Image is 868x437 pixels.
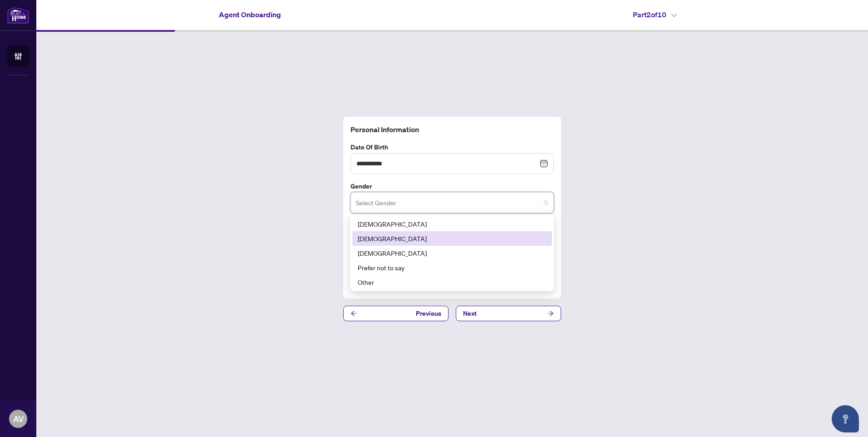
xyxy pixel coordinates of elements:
div: Prefer not to say [352,260,552,275]
div: [DEMOGRAPHIC_DATA] [358,248,547,258]
div: Other [358,277,547,287]
h4: Personal Information [350,124,554,135]
button: Previous [343,306,449,321]
label: Date of Birth [350,142,554,152]
div: Other [352,275,552,289]
button: Open asap [832,405,859,432]
span: Next [463,306,477,321]
div: Male [352,217,552,231]
div: [DEMOGRAPHIC_DATA] [358,219,547,229]
button: Next [456,306,561,321]
span: arrow-right [547,310,554,317]
h4: Part 2 of 10 [633,9,677,20]
span: Previous [416,306,441,321]
label: Gender [350,181,554,191]
img: logo [7,7,29,24]
span: arrow-left [350,310,357,317]
span: AV [13,412,24,425]
div: Prefer not to say [358,263,547,273]
h4: Agent Onboarding [219,9,281,20]
div: Female [352,231,552,246]
div: Non-Binary [352,246,552,260]
div: [DEMOGRAPHIC_DATA] [358,233,547,243]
